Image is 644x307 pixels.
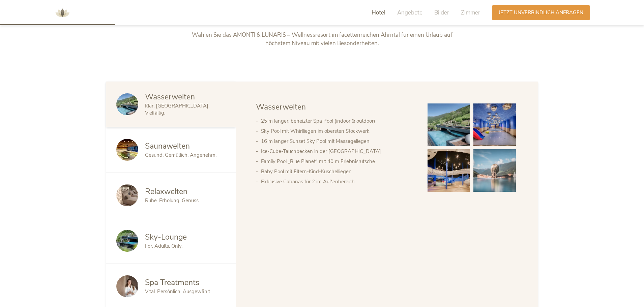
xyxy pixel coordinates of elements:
span: Vital. Persönlich. Ausgewählt. [145,288,211,295]
span: Hotel [372,9,385,17]
li: Family Pool „Blue Planet“ mit 40 m Erlebnisrutsche [261,156,414,166]
p: Wählen Sie das AMONTI & LUNARIS – Wellnessresort im facettenreichen Ahrntal für einen Urlaub auf ... [181,31,463,48]
span: Wasserwelten [256,102,306,112]
span: For. Adults. Only. [145,243,182,249]
li: Baby Pool mit Eltern-Kind-Kuschelliegen [261,166,414,177]
span: Klar. [GEOGRAPHIC_DATA]. Vielfältig. [145,102,209,116]
span: Wasserwelten [145,92,195,102]
span: Spa Treatments [145,277,199,288]
span: Bilder [434,9,449,17]
li: Sky Pool mit Whirlliegen im obersten Stockwerk [261,126,414,136]
span: Gesund. Gemütlich. Angenehm. [145,152,216,158]
span: Ruhe. Erholung. Genuss. [145,197,200,204]
img: AMONTI & LUNARIS Wellnessresort [52,3,72,23]
span: Zimmer [461,9,480,17]
span: Relaxwelten [145,186,187,197]
li: 25 m langer, beheizter Spa Pool (indoor & outdoor) [261,116,414,126]
li: Ice-Cube-Tauchbecken in der [GEOGRAPHIC_DATA] [261,146,414,156]
span: Saunawelten [145,141,190,151]
li: 16 m langer Sunset Sky Pool mit Massageliegen [261,136,414,146]
li: Exklusive Cabanas für 2 im Außenbereich [261,177,414,187]
a: AMONTI & LUNARIS Wellnessresort [52,10,72,15]
span: Jetzt unverbindlich anfragen [499,9,583,16]
span: Angebote [397,9,422,17]
span: Sky-Lounge [145,232,187,242]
